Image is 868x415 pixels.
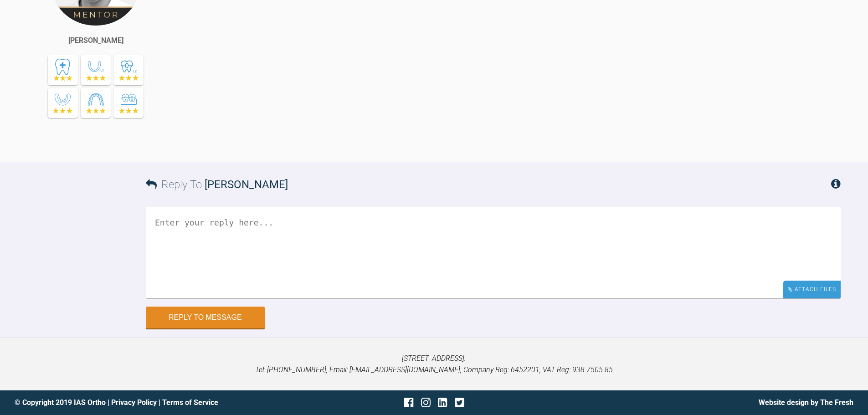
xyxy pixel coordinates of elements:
button: Reply to Message [146,307,265,328]
a: Privacy Policy [111,398,157,407]
div: [PERSON_NAME] [68,35,123,46]
a: Terms of Service [162,398,218,407]
h3: Reply To [146,176,288,193]
div: © Copyright 2019 IAS Ortho | | [15,397,294,409]
p: [STREET_ADDRESS]. Tel: [PHONE_NUMBER], Email: [EMAIL_ADDRESS][DOMAIN_NAME], Company Reg: 6452201,... [15,353,853,376]
a: Website design by The Fresh [759,398,853,407]
div: Attach Files [783,281,841,298]
span: [PERSON_NAME] [205,178,288,191]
